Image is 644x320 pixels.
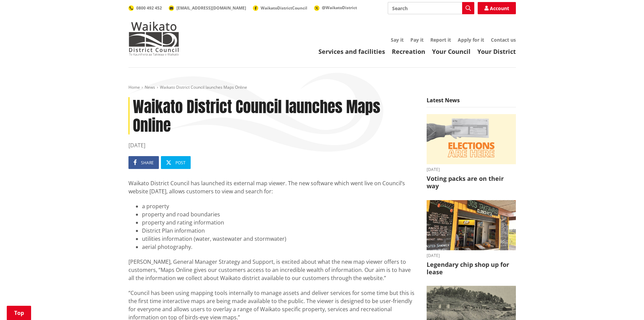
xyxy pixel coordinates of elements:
[175,160,186,166] span: Post
[128,97,416,134] h1: Waikato District Council launches Maps Online
[142,218,416,227] li: property and rating information
[318,47,385,56] a: Services and facilities
[142,202,416,210] li: a property
[477,47,516,56] a: Your District
[458,37,484,43] a: Apply for it
[128,85,516,90] nav: breadcrumb
[169,5,246,11] a: [EMAIL_ADDRESS][DOMAIN_NAME]
[427,97,516,107] h5: Latest News
[410,37,424,43] a: Pay it
[314,5,357,10] a: @WaikatoDistrict
[392,47,425,56] a: Recreation
[176,5,246,11] span: [EMAIL_ADDRESS][DOMAIN_NAME]
[145,84,155,90] a: News
[322,5,357,10] span: @WaikatoDistrict
[427,114,516,190] a: [DATE] Voting packs are on their way
[427,168,516,172] time: [DATE]
[128,156,159,169] a: Share
[161,156,191,169] a: Post
[491,37,516,43] a: Contact us
[7,306,31,320] a: Top
[427,261,516,276] h3: Legendary chip shop up for lease
[141,160,154,166] span: Share
[142,227,416,235] li: District Plan information
[432,47,471,56] a: Your Council
[427,114,516,165] img: Elections are here
[427,200,516,276] a: Outdoor takeaway stand with chalkboard menus listing various foods, like burgers and chips. A fri...
[128,5,162,11] a: 0800 492 452
[430,37,451,43] a: Report it
[391,37,404,43] a: Say it
[136,5,162,11] span: 0800 492 452
[253,5,307,11] a: WaikatoDistrictCouncil
[128,22,179,56] img: Waikato District Council - Te Kaunihera aa Takiwaa o Waikato
[261,5,307,11] span: WaikatoDistrictCouncil
[388,2,474,14] input: Search input
[427,175,516,190] h3: Voting packs are on their way
[128,179,416,195] p: Waikato District Council has launched its external map viewer. The new software which went live o...
[128,84,140,90] a: Home
[427,254,516,258] time: [DATE]
[128,141,416,149] time: [DATE]
[142,235,416,243] li: utilities information (water, wastewater and stormwater)
[128,258,416,282] p: [PERSON_NAME], General Manager Strategy and Support, is excited about what the new map viewer off...
[427,200,516,251] img: Jo's takeaways, Papahua Reserve, Raglan
[142,210,416,218] li: property and road boundaries
[142,243,416,251] li: aerial photography.
[478,2,516,14] a: Account
[160,84,247,90] span: Waikato District Council launches Maps Online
